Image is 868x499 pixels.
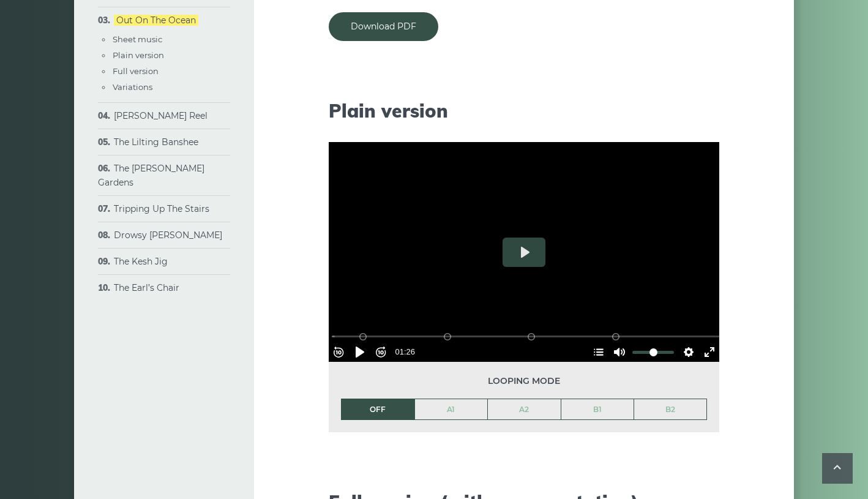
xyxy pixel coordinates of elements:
a: Variations [113,82,152,92]
a: A2 [488,399,561,420]
a: The Earl’s Chair [114,282,179,293]
a: Out On The Ocean [114,15,198,26]
a: The [PERSON_NAME] Gardens [98,163,204,189]
a: [PERSON_NAME] Reel [114,110,208,121]
a: Sheet music [113,34,162,44]
a: The Lilting Banshee [114,137,198,148]
a: Drowsy [PERSON_NAME] [114,230,222,241]
a: Download PDF [329,12,438,41]
a: Tripping Up The Stairs [114,203,209,214]
a: A1 [415,399,488,420]
h2: Plain version [329,100,719,122]
a: Plain version [113,50,164,60]
a: The Kesh Jig [114,256,168,267]
a: Full version [113,66,159,76]
a: B2 [634,399,706,420]
a: B1 [561,399,634,420]
span: Looping mode [341,374,707,388]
